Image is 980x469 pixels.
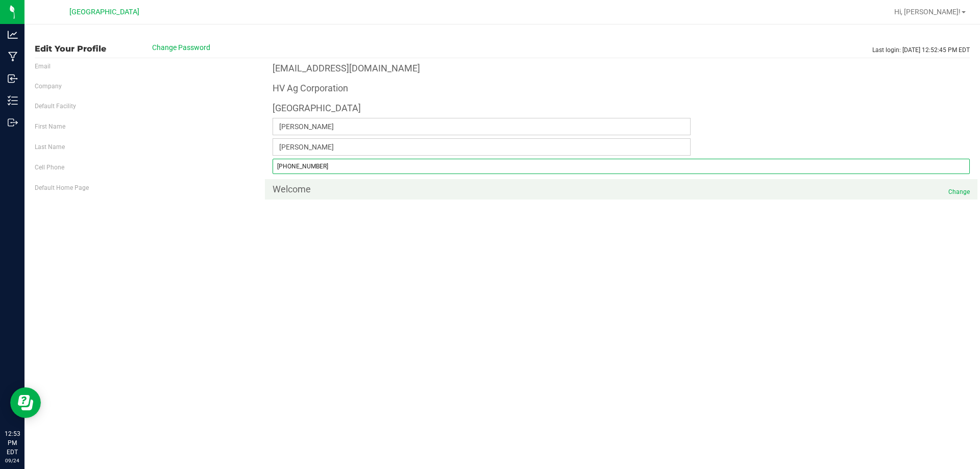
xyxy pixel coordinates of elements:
[35,163,64,172] label: Cell Phone
[273,103,970,113] h4: [GEOGRAPHIC_DATA]
[35,102,76,111] label: Default Facility
[10,387,41,418] iframe: Resource center
[8,73,18,84] inline-svg: Inbound
[5,429,20,457] p: 12:53 PM EDT
[273,159,970,174] input: Format: (999) 999-9999
[35,82,62,91] label: Company
[152,43,210,52] span: Change Password
[872,45,970,55] span: Last login: [DATE] 12:52:45 PM EDT
[130,39,232,56] button: Change Password
[273,63,420,73] h4: [EMAIL_ADDRESS][DOMAIN_NAME]
[35,62,51,71] label: Email
[69,8,139,16] span: [GEOGRAPHIC_DATA]
[8,95,18,106] inline-svg: Inventory
[35,183,89,192] label: Default Home Page
[273,83,348,93] h4: HV Ag Corporation
[8,30,18,40] inline-svg: Analytics
[35,122,65,131] label: First Name
[948,187,970,196] span: Change
[8,52,18,62] inline-svg: Manufacturing
[5,457,20,464] p: 09/24
[35,44,116,54] span: Edit Your Profile
[273,184,970,194] h4: Welcome
[35,142,65,152] label: Last Name
[8,117,18,128] inline-svg: Outbound
[894,8,961,16] span: Hi, [PERSON_NAME]!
